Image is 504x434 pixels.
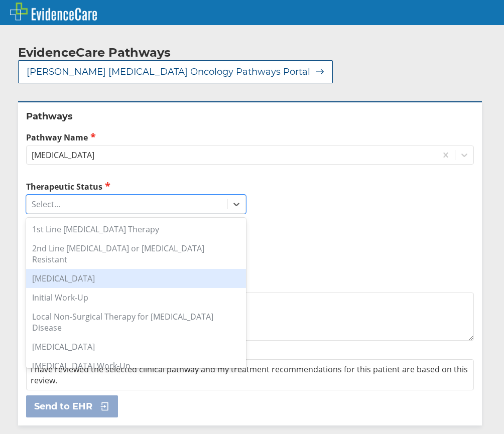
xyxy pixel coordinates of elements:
[26,110,474,122] h2: Pathways
[26,269,246,288] div: [MEDICAL_DATA]
[34,400,92,412] span: Send to EHR
[26,307,246,337] div: Local Non-Surgical Therapy for [MEDICAL_DATA] Disease
[26,239,246,269] div: 2nd Line [MEDICAL_DATA] or [MEDICAL_DATA] Resistant
[31,364,468,386] span: I have reviewed the selected clinical pathway and my treatment recommendations for this patient a...
[26,220,246,239] div: 1st Line [MEDICAL_DATA] Therapy
[32,150,94,161] div: [MEDICAL_DATA]
[32,199,60,210] div: Select...
[26,279,474,290] label: Additional Details
[26,356,246,375] div: [MEDICAL_DATA] Work-Up
[18,45,171,60] h2: EvidenceCare Pathways
[10,3,97,21] img: EvidenceCare
[26,395,118,417] button: Send to EHR
[26,131,474,143] label: Pathway Name
[18,60,333,83] button: [PERSON_NAME] [MEDICAL_DATA] Oncology Pathways Portal
[27,66,310,78] span: [PERSON_NAME] [MEDICAL_DATA] Oncology Pathways Portal
[26,337,246,356] div: [MEDICAL_DATA]
[26,288,246,307] div: Initial Work-Up
[26,181,246,192] label: Therapeutic Status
